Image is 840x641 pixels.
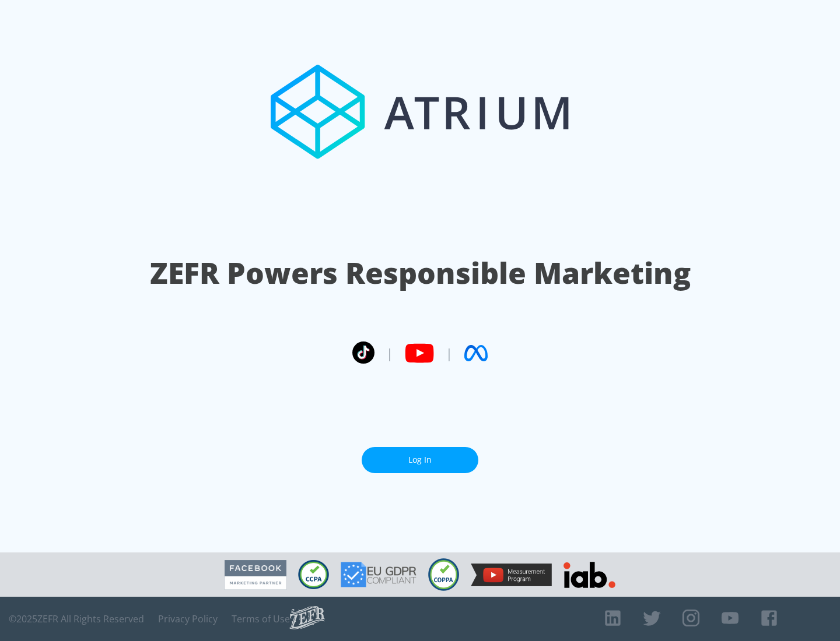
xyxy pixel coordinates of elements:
img: IAB [563,562,615,588]
a: Terms of Use [232,613,290,625]
h1: ZEFR Powers Responsible Marketing [150,253,691,293]
img: YouTube Measurement Program [471,563,552,586]
img: CCPA Compliant [298,560,329,589]
img: Facebook Marketing Partner [225,560,286,590]
span: | [446,344,453,362]
span: | [386,344,393,362]
a: Log In [362,447,478,473]
a: Privacy Policy [158,613,218,625]
span: © 2025 ZEFR All Rights Reserved [9,613,144,625]
img: COPPA Compliant [428,558,459,591]
img: GDPR Compliant [341,562,416,587]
